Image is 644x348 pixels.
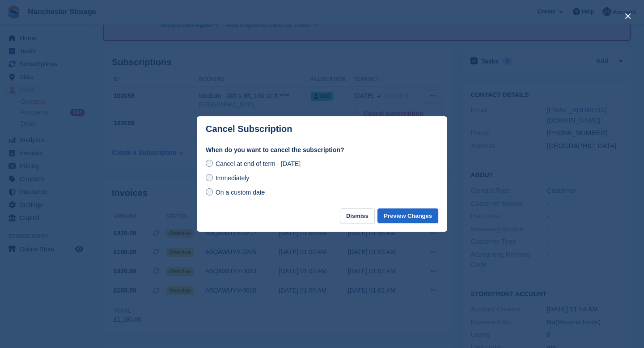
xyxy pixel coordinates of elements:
input: Cancel at end of term - [DATE] [206,160,213,167]
label: When do you want to cancel the subscription? [206,145,438,155]
button: Dismiss [340,208,375,223]
span: Cancel at end of term - [DATE] [216,160,301,167]
span: On a custom date [216,189,265,196]
input: On a custom date [206,188,213,195]
button: Preview Changes [377,208,438,223]
input: Immediately [206,174,213,181]
button: close [621,9,635,23]
p: Cancel Subscription [206,124,292,134]
span: Immediately [216,174,249,182]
